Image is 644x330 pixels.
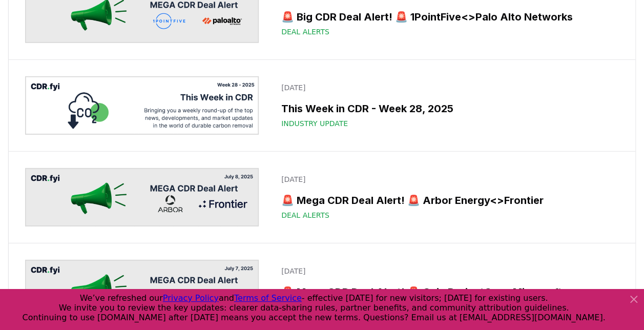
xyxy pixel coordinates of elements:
[275,168,619,226] a: [DATE]🚨 Mega CDR Deal Alert! 🚨 Arbor Energy<>FrontierDeal Alerts
[281,9,613,25] h3: 🚨 Big CDR Deal Alert! 🚨 1PointFive<>Palo Alto Networks
[25,76,259,135] img: This Week in CDR - Week 28, 2025 blog post image
[25,260,259,318] img: 🚨 Mega CDR Deal Alert! 🚨 Gaia ProjectCo<>Microsoft blog post image
[25,168,259,226] img: 🚨 Mega CDR Deal Alert! 🚨 Arbor Energy<>Frontier blog post image
[275,260,619,318] a: [DATE]🚨 Mega CDR Deal Alert! 🚨 Gaia ProjectCo<>MicrosoftDeal Alerts
[281,101,613,116] h3: This Week in CDR - Week 28, 2025
[281,82,613,93] p: [DATE]
[275,76,619,135] a: [DATE]This Week in CDR - Week 28, 2025Industry Update
[281,193,613,208] h3: 🚨 Mega CDR Deal Alert! 🚨 Arbor Energy<>Frontier
[281,27,329,37] span: Deal Alerts
[281,118,348,129] span: Industry Update
[281,174,613,184] p: [DATE]
[281,266,613,276] p: [DATE]
[281,284,613,300] h3: 🚨 Mega CDR Deal Alert! 🚨 Gaia ProjectCo<>Microsoft
[281,210,329,220] span: Deal Alerts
